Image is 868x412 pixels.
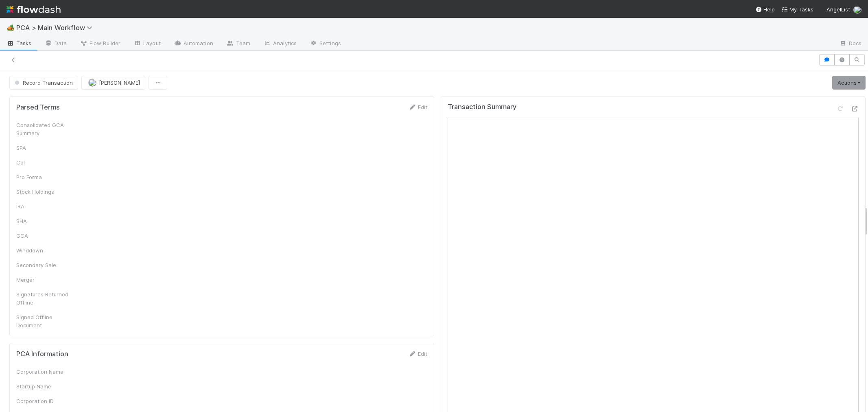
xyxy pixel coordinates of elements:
div: Corporation Name [16,368,77,376]
span: Record Transaction [13,79,73,86]
a: Layout [127,37,167,50]
h5: PCA Information [16,350,68,358]
a: Team [220,37,257,50]
div: Help [755,5,775,13]
a: Automation [167,37,220,50]
div: Stock Holdings [16,188,77,196]
span: [PERSON_NAME] [99,79,140,86]
div: SPA [16,144,77,152]
div: Startup Name [16,382,77,390]
a: Edit [408,351,427,357]
img: avatar_cd4e5e5e-3003-49e5-bc76-fd776f359de9.png [853,6,861,14]
div: CoI [16,158,77,167]
span: Flow Builder [80,39,120,47]
div: Consolidated GCA Summary [16,121,77,137]
div: SHA [16,217,77,225]
div: Signed Offline Document [16,313,77,329]
span: AngelList [826,6,850,13]
a: Docs [833,37,868,50]
a: My Tasks [781,5,813,13]
div: Pro Forma [16,173,77,181]
h5: Transaction Summary [448,103,516,111]
a: Actions [832,76,866,90]
a: Flow Builder [73,37,127,50]
a: Analytics [257,37,303,50]
span: Tasks [7,39,32,47]
img: logo-inverted-e16ddd16eac7371096b0.svg [7,2,61,16]
span: My Tasks [781,6,813,13]
div: Corporation ID [16,397,77,405]
a: Settings [303,37,348,50]
a: Edit [408,104,427,110]
span: PCA > Main Workflow [16,24,96,32]
button: Record Transaction [9,76,78,90]
div: GCA [16,232,77,240]
h5: Parsed Terms [16,103,60,112]
div: Secondary Sale [16,261,77,269]
img: avatar_cd4e5e5e-3003-49e5-bc76-fd776f359de9.png [88,79,96,87]
div: IRA [16,202,77,210]
div: Merger [16,276,77,284]
a: Data [38,37,73,50]
button: [PERSON_NAME] [81,76,145,90]
span: 🏕️ [7,24,15,31]
div: Signatures Returned Offline [16,290,77,307]
div: Winddown [16,246,77,254]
